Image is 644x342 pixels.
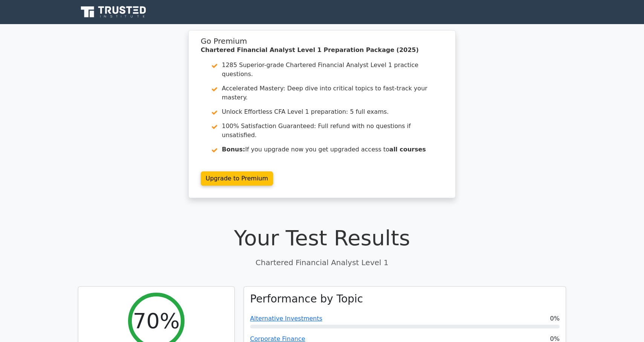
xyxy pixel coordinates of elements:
[550,314,560,323] span: 0%
[133,308,180,333] h2: 70%
[78,225,566,250] h1: Your Test Results
[250,315,322,322] a: Alternative Investments
[78,257,566,268] p: Chartered Financial Analyst Level 1
[250,293,363,305] h3: Performance by Topic
[201,171,273,186] a: Upgrade to Premium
